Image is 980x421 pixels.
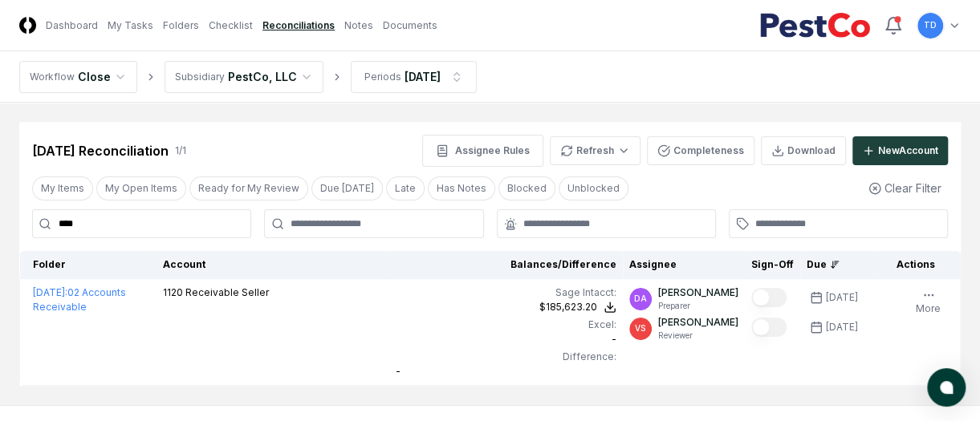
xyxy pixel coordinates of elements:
[30,70,75,84] div: Workflow
[913,285,944,319] button: More
[916,11,945,40] button: TD
[924,19,937,31] span: TD
[658,315,738,330] p: [PERSON_NAME]
[852,136,948,165] button: NewAccount
[344,18,373,33] a: Notes
[396,318,616,332] div: Excel:
[364,70,401,84] div: Periods
[405,68,441,85] div: [DATE]
[539,300,616,314] button: $185,623.20
[32,176,93,200] button: My Items
[20,251,157,279] th: Folder
[826,290,858,305] div: [DATE]
[396,318,616,346] div: -
[175,144,186,158] div: 1 / 1
[46,18,98,33] a: Dashboard
[927,368,966,407] button: atlas-launcher
[163,286,183,298] span: 1120
[189,176,308,200] button: Ready for My Review
[647,136,754,165] button: Completeness
[498,176,555,200] button: Blocked
[383,18,437,33] a: Documents
[759,13,871,38] img: PestCo logo
[884,257,948,272] div: Actions
[19,61,477,93] nav: breadcrumb
[96,176,186,200] button: My Open Items
[33,286,126,313] a: [DATE]:02 Accounts Receivable
[862,173,948,203] button: Clear Filter
[878,144,938,158] div: New Account
[396,350,616,364] div: Difference:
[761,136,846,165] button: Download
[745,251,800,279] th: Sign-Off
[539,300,597,314] div: $185,623.20
[32,141,169,160] div: [DATE] Reconciliation
[550,136,640,165] button: Refresh
[33,286,67,298] span: [DATE] :
[19,17,36,34] img: Logo
[635,322,645,334] span: VS
[658,300,738,312] p: Preparer
[163,257,384,272] div: Account
[559,176,628,200] button: Unblocked
[262,18,335,33] a: Reconciliations
[422,135,543,167] button: Assignee Rules
[386,176,425,200] button: Late
[826,320,858,334] div: [DATE]
[185,286,269,298] span: Receivable Seller
[751,318,787,337] button: Mark complete
[396,364,616,378] div: -
[658,285,738,300] p: [PERSON_NAME]
[209,18,253,33] a: Checklist
[389,251,623,279] th: Balances/Difference
[311,176,383,200] button: Due Today
[751,288,787,307] button: Mark complete
[108,18,153,33] a: My Tasks
[351,61,477,93] button: Periods[DATE]
[623,251,745,279] th: Assignee
[807,257,871,272] div: Due
[634,293,647,305] span: DA
[658,330,738,342] p: Reviewer
[175,70,225,84] div: Subsidiary
[428,176,495,200] button: Has Notes
[396,285,616,300] div: Sage Intacct :
[163,18,199,33] a: Folders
